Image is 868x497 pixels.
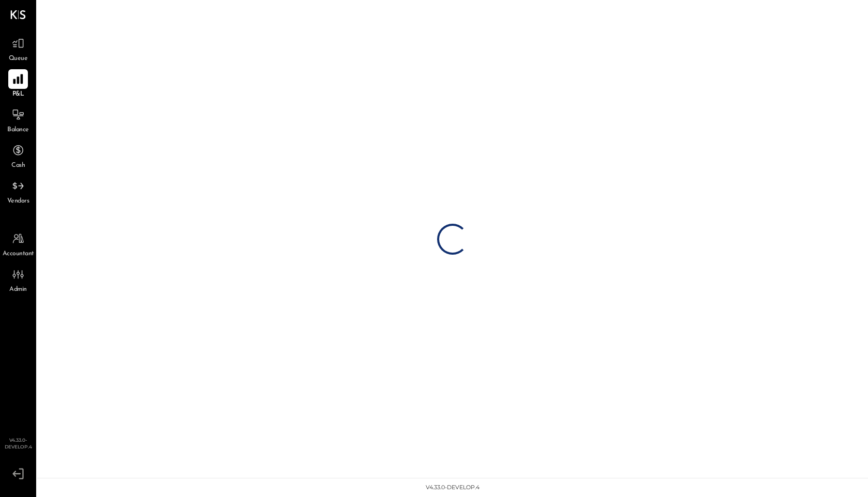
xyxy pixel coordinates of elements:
a: Vendors [1,176,36,206]
a: Cash [1,141,36,170]
span: Admin [9,285,27,294]
a: Queue [1,34,36,64]
a: Accountant [1,229,36,259]
span: Queue [9,54,28,64]
a: Admin [1,265,36,294]
span: P&L [12,90,24,99]
a: Balance [1,105,36,135]
div: v 4.33.0-develop.4 [426,484,479,492]
span: Accountant [3,250,34,259]
span: Vendors [7,197,29,206]
span: Cash [11,161,25,170]
a: P&L [1,69,36,99]
span: Balance [7,126,29,135]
